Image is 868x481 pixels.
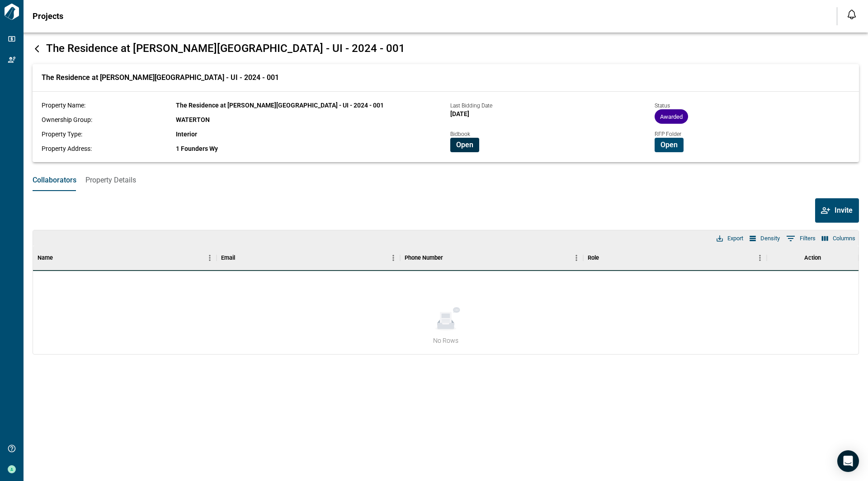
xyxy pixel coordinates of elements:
[176,131,197,138] span: Interior
[450,110,469,117] span: [DATE]
[655,140,684,149] a: Open
[804,245,821,271] div: Action
[570,251,583,265] button: Menu
[405,245,443,271] div: Phone Number
[835,206,853,215] span: Invite
[203,251,217,265] button: Menu
[844,7,859,22] button: Open notification feed
[24,169,868,191] div: base tabs
[655,103,670,109] span: Status
[815,198,859,223] button: Invite
[53,252,66,264] button: Sort
[46,42,405,55] span: The Residence at [PERSON_NAME][GEOGRAPHIC_DATA] - UI - 2024 - 001
[599,252,612,264] button: Sort
[176,116,210,123] span: WATERTON
[176,102,384,109] span: The Residence at [PERSON_NAME][GEOGRAPHIC_DATA] - UI - 2024 - 001
[443,252,456,264] button: Sort
[42,102,85,109] span: Property Name:
[221,245,235,271] div: Email
[655,138,684,152] button: Open
[33,245,217,271] div: Name
[450,131,470,137] span: Bidbook
[38,245,53,271] div: Name
[767,245,859,271] div: Action
[753,251,767,265] button: Menu
[820,233,858,244] button: Select columns
[837,450,859,472] div: Open Intercom Messenger
[747,233,782,244] button: Density
[660,140,678,149] span: Open
[433,336,458,345] span: No Rows
[583,245,767,271] div: Role
[456,140,473,149] span: Open
[588,245,599,271] div: Role
[85,176,136,185] span: Property Details
[655,131,681,137] span: RFP Folder
[450,138,479,152] button: Open
[387,251,400,265] button: Menu
[655,113,688,120] span: Awarded
[450,103,492,109] span: Last Bidding Date
[176,145,218,152] span: 1 Founders Wy
[714,233,745,244] button: Export
[33,12,63,21] span: Projects
[450,140,479,149] a: Open
[42,145,92,152] span: Property Address:
[784,231,818,246] button: Show filters
[400,245,584,271] div: Phone Number
[235,252,248,264] button: Sort
[42,131,82,138] span: Property Type:
[33,176,76,185] span: Collaborators
[42,116,92,123] span: Ownership Group:
[42,73,279,82] span: The Residence at [PERSON_NAME][GEOGRAPHIC_DATA] - UI - 2024 - 001
[217,245,400,271] div: Email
